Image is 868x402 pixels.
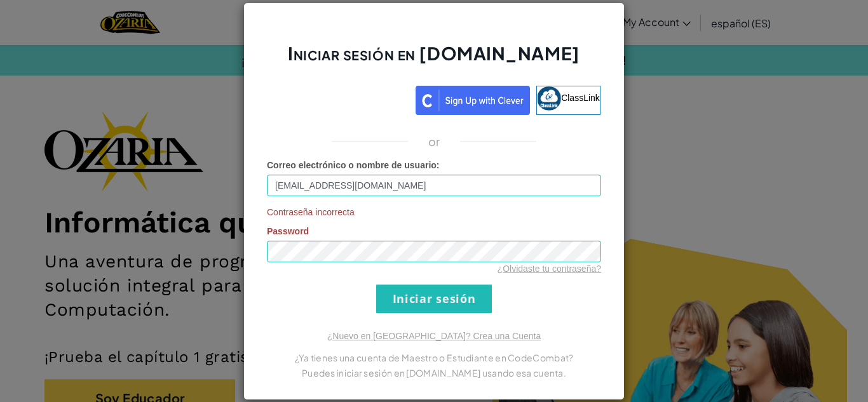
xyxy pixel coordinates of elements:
iframe: Botón Iniciar sesión con Google [261,84,416,112]
span: ClassLink [561,92,600,102]
input: Iniciar sesión [376,285,492,313]
p: ¿Ya tienes una cuenta de Maestro o Estudiante en CodeCombat? [267,350,601,365]
p: Puedes iniciar sesión en [DOMAIN_NAME] usando esa cuenta. [267,365,601,380]
span: Correo electrónico o nombre de usuario [267,160,437,170]
img: clever_sso_button@2x.png [416,86,530,115]
a: ¿Olvidaste tu contraseña? [498,264,601,274]
h2: Iniciar sesión en [DOMAIN_NAME] [267,41,601,78]
img: classlink-logo-small.png [537,86,561,111]
a: ¿Nuevo en [GEOGRAPHIC_DATA]? Crea una Cuenta [327,331,541,341]
span: Password [267,226,309,236]
label: : [267,159,440,171]
p: or [428,134,440,149]
span: Contraseña incorrecta [267,206,601,218]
